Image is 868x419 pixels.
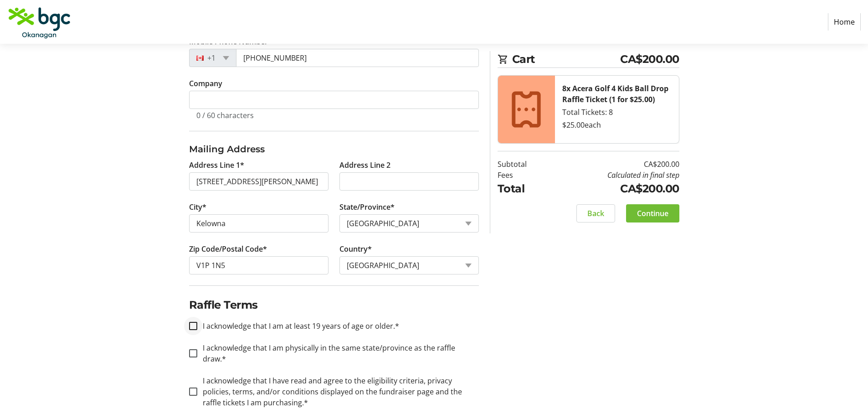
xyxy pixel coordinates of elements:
label: I acknowledge that I am at least 19 years of age or older.* [197,321,399,331]
label: Address Line 2 [339,160,390,171]
td: Fees [498,170,550,181]
img: BGC Okanagan's Logo [7,4,72,40]
h3: Mailing Address [189,142,479,156]
td: Total [498,181,550,197]
label: I acknowledge that I have read and agree to the eligibility criteria, privacy policies, terms, an... [197,375,479,408]
button: Continue [626,204,679,222]
tr-character-limit: 0 / 60 characters [196,110,254,120]
h2: Raffle Terms [189,297,479,313]
span: Cart [512,51,621,67]
label: Address Line 1* [189,160,244,171]
a: Home [828,13,861,31]
input: City [189,214,329,233]
label: State/Province* [339,202,395,212]
td: CA$200.00 [550,159,679,170]
label: City* [189,202,206,212]
div: $25.00 each [562,119,672,130]
input: Zip or Postal Code [189,256,329,274]
div: Total Tickets: 8 [562,107,672,118]
label: Zip Code/Postal Code* [189,243,267,254]
span: Continue [637,208,668,219]
button: Back [576,204,615,222]
td: CA$200.00 [550,181,679,197]
input: Address [189,172,329,191]
label: Country* [339,243,372,254]
span: Back [587,208,604,219]
strong: 8x Acera Golf 4 Kids Ball Drop Raffle Ticket (1 for $25.00) [562,83,668,104]
label: Company [189,78,222,89]
span: CA$200.00 [620,51,679,67]
input: (506) 234-5678 [236,49,479,67]
td: Calculated in final step [550,170,679,181]
label: I acknowledge that I am physically in the same state/province as the raffle draw.* [197,342,479,364]
td: Subtotal [498,159,550,170]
